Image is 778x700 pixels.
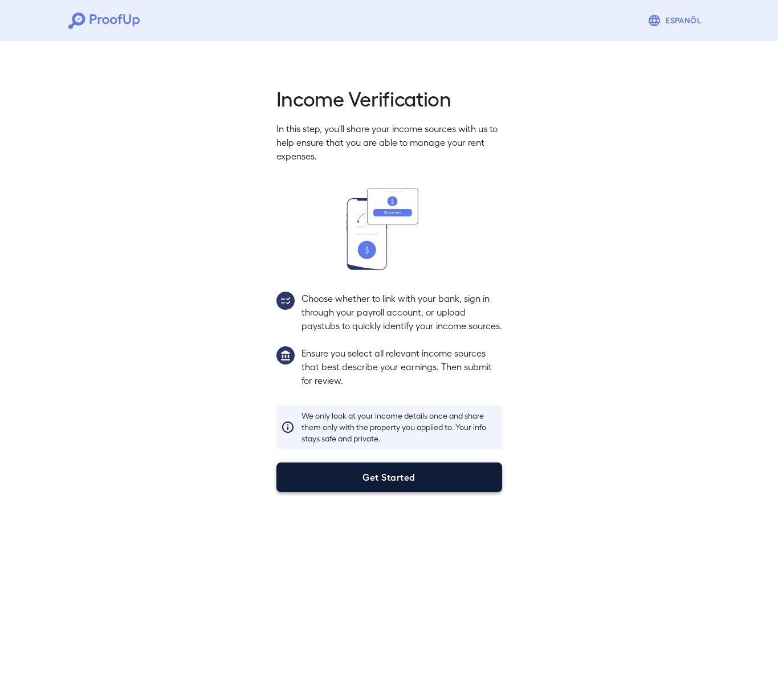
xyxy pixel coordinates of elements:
[302,346,502,387] p: Ensure you select all relevant income sources that best describe your earnings. Then submit for r...
[643,9,710,32] button: Espanõl
[276,292,295,310] img: group2.svg
[276,122,502,163] p: In this step, you'll share your income sources with us to help ensure that you are able to manage...
[347,188,432,270] img: transfer_money.svg
[302,410,498,444] p: We only look at your income details once and share them only with the property you applied to. Yo...
[302,292,502,333] p: Choose whether to link with your bank, sign in through your payroll account, or upload paystubs t...
[276,346,295,365] img: group1.svg
[276,462,502,492] button: Get Started
[276,85,502,110] h2: Income Verification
